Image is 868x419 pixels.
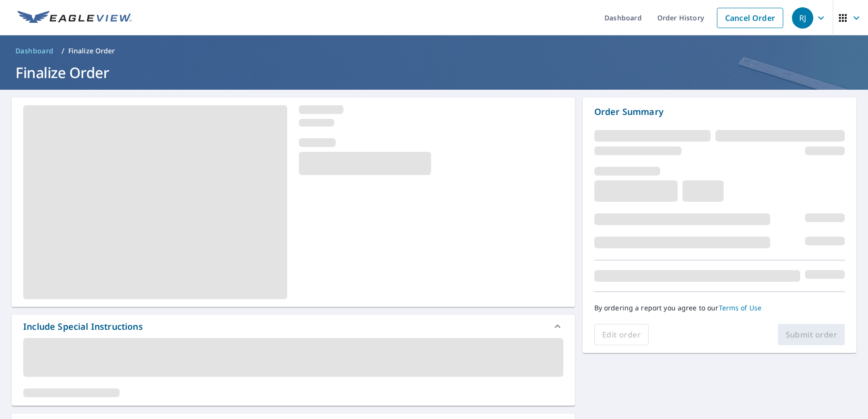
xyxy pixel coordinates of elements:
p: Order Summary [594,105,845,118]
a: Terms of Use [719,303,762,312]
h1: Finalize Order [12,63,856,82]
li: / [62,45,64,57]
div: Include Special Instructions [23,320,143,333]
div: RJ [792,7,813,29]
span: Dashboard [15,46,54,56]
p: By ordering a report you agree to our [594,304,845,312]
img: EV Logo [17,11,132,25]
div: Include Special Instructions [12,315,575,338]
p: Finalize Order [68,46,115,56]
a: Cancel Order [717,8,783,28]
a: Dashboard [12,43,58,59]
nav: breadcrumb [12,43,856,59]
